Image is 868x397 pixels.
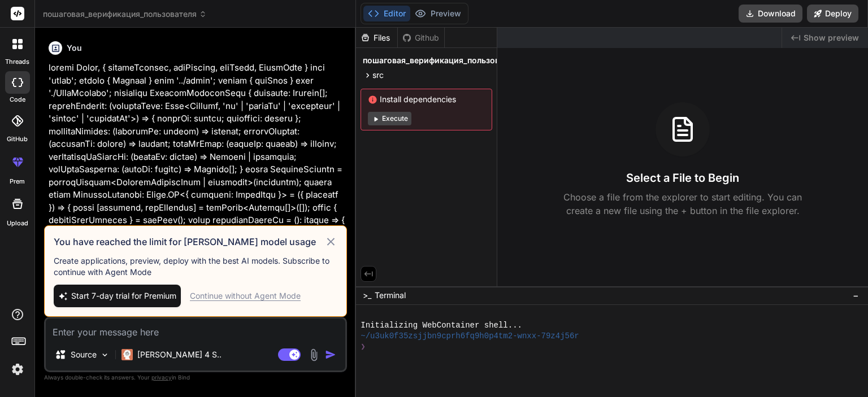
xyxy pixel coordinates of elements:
[626,170,739,186] h3: Select a File to Begin
[54,235,324,248] h3: You have reached the limit for [PERSON_NAME] model usage
[372,69,384,81] span: src
[363,6,410,21] button: Editor
[356,32,397,43] div: Files
[375,290,406,301] span: Terminal
[325,349,336,360] img: icon
[10,177,25,186] label: prem
[804,32,859,43] span: Show preview
[10,95,25,104] label: code
[137,349,222,360] p: [PERSON_NAME] 4 S..
[7,134,28,144] label: GitHub
[368,112,411,125] button: Execute
[410,6,466,21] button: Preview
[361,342,366,352] span: ❯
[54,255,337,278] p: Create applications, preview, deploy with the best AI models. Subscribe to continue with Agent Mode
[363,55,522,66] span: пошаговая_верификация_пользователя
[556,190,809,217] p: Choose a file from the explorer to start editing. You can create a new file using the + button in...
[853,290,859,301] span: −
[190,290,301,302] div: Continue without Agent Mode
[361,331,579,342] span: ~/u3uk0f35zsjjbn9cprh6fq9h0p4tm2-wnxx-79z4j56r
[8,360,27,379] img: settings
[54,285,181,307] button: Start 7-day trial for Premium
[850,286,861,304] button: −
[398,32,444,43] div: Github
[43,8,207,20] span: пошаговая_верификация_пользователя
[739,5,802,23] button: Download
[71,349,97,360] p: Source
[361,320,522,331] span: Initializing WebContainer shell...
[368,94,485,105] span: Install dependencies
[151,374,172,381] span: privacy
[100,350,110,360] img: Pick Models
[71,290,176,302] span: Start 7-day trial for Premium
[67,42,82,54] h6: You
[363,290,371,301] span: >_
[7,219,28,228] label: Upload
[121,349,133,360] img: Claude 4 Sonnet
[807,5,858,23] button: Deploy
[307,348,320,361] img: attachment
[44,372,347,383] p: Always double-check its answers. Your in Bind
[5,57,29,67] label: threads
